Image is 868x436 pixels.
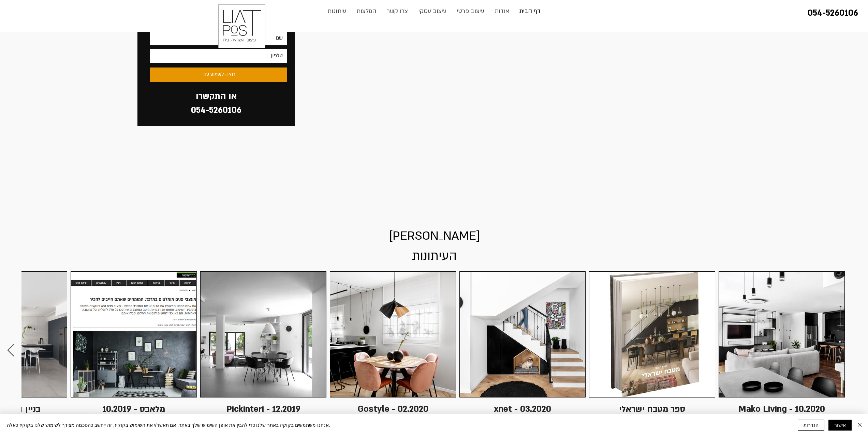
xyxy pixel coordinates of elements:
[382,4,413,18] a: צרו קשר
[389,228,480,264] a: [PERSON_NAME] העיתונות
[856,420,864,431] button: סגירה
[150,49,287,63] input: טלפון
[798,420,824,431] button: הגדרות
[452,4,490,18] a: עיצוב פרטי
[383,4,411,18] p: צרו קשר
[322,4,546,18] nav: אתר
[7,344,15,357] button: Next Item
[415,4,450,18] p: עיצוב עסקי
[808,7,858,19] a: 054-5260106
[828,420,852,431] button: אישור
[494,404,551,415] span: xnet - 03.2020
[7,422,330,428] span: אנחנו משתמשים בקוקיז באתר שלנו כדי להבין את אופן השימוש שלך באתר. אם תאשר/י את השימוש בקוקיז, זה ...
[856,421,864,429] img: סגירה
[150,67,287,82] button: רוצה לשמוע עוד
[516,4,544,18] p: דף הבית
[150,31,287,45] input: שם
[619,404,685,415] span: ספר מטבח ישראלי
[322,4,351,18] a: עיתונות
[191,105,241,116] a: 054-5260106
[738,404,825,415] span: Mako Living - 10.2020
[514,4,546,18] a: דף הבית
[358,404,428,415] span: Gostyle - 02.2020
[351,4,382,18] a: המלצות
[413,4,452,18] a: עיצוב עסקי
[353,4,380,18] p: המלצות
[102,404,165,415] span: מלאבס - 10.2019
[454,4,488,18] p: עיצוב פרטי
[491,4,513,18] p: אודות
[226,404,300,415] span: Pickinteri - 12.2019
[202,71,235,79] span: רוצה לשמוע עוד
[490,4,514,18] a: אודות
[324,4,350,18] p: עיתונות
[196,91,237,102] span: או התקשרו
